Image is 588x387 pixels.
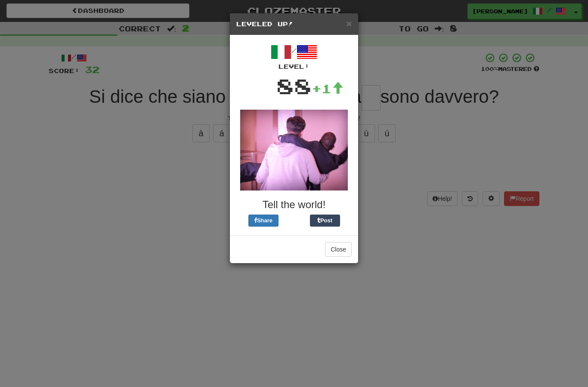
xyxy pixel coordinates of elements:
h5: Leveled Up! [236,20,352,28]
h3: Tell the world! [236,199,352,210]
div: / [236,42,352,71]
button: Close [325,242,352,257]
button: Close [347,19,352,28]
span: × [347,18,352,28]
button: Share [248,215,279,227]
div: +1 [312,80,344,97]
button: Post [310,215,340,227]
div: Level: [236,62,352,71]
iframe: X Post Button [279,215,310,227]
img: spinning-7b6715965d7e0220b69722fa66aa21efa1181b58e7b7375ebe2c5b603073e17d.gif [240,110,348,190]
div: 88 [276,71,312,101]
